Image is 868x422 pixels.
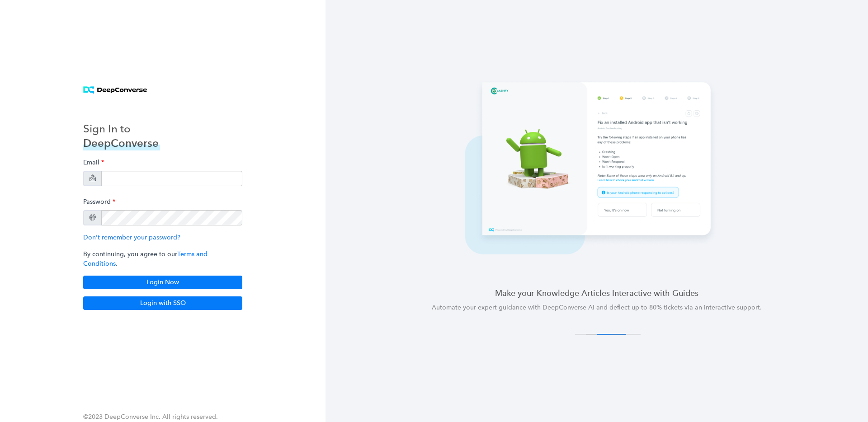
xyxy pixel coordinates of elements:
img: horizontal logo [83,86,147,94]
button: 3 [597,334,626,335]
a: Terms and Conditions [83,250,208,267]
button: 4 [611,334,641,335]
h3: Sign In to [83,122,160,136]
button: 1 [575,334,604,335]
label: Email [83,154,104,171]
a: Don't remember your password? [83,234,180,241]
label: Password [83,193,115,210]
span: Automate your expert guidance with DeepConverse AI and deflect up to 80% tickets via an interacti... [432,304,762,311]
button: Login with SSO [83,296,242,310]
button: 2 [586,334,615,335]
button: Login Now [83,276,242,289]
span: ©2023 DeepConverse Inc. All rights reserved. [83,413,218,421]
p: By continuing, you agree to our . [83,249,242,268]
h4: Make your Knowledge Articles Interactive with Guides [347,287,846,299]
h3: DeepConverse [83,136,160,150]
img: carousel 3 [461,81,732,266]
